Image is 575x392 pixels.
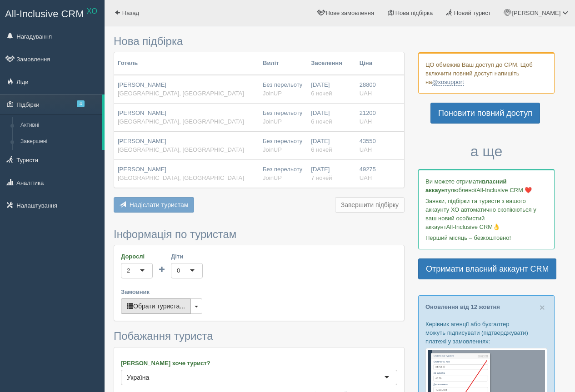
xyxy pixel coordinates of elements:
[121,359,397,367] label: [PERSON_NAME] хоче турист?
[118,138,166,144] span: [PERSON_NAME]
[360,118,372,125] span: UAH
[127,266,130,275] div: 2
[263,165,304,182] div: Без перельоту
[454,10,491,16] span: Новий турист
[311,118,332,125] span: 6 ночей
[311,137,352,154] div: [DATE]
[121,288,397,296] label: Замовник
[311,109,352,126] div: [DATE]
[263,81,304,98] div: Без перельоту
[87,7,97,15] sup: XO
[263,118,282,125] span: JoinUP
[425,303,500,310] a: Оновлення від 12 жовтня
[5,8,84,20] span: All-Inclusive CRM
[263,146,282,153] span: JoinUP
[311,146,332,153] span: 6 ночей
[263,174,282,181] span: JoinUP
[476,187,532,194] span: All-Inclusive CRM ❤️
[360,146,372,153] span: UAH
[430,103,540,124] a: Поновити повний доступ
[177,266,180,275] div: 0
[425,177,547,194] p: Ви можете отримати улюбленої
[311,81,352,98] div: [DATE]
[118,90,244,97] span: [GEOGRAPHIC_DATA], [GEOGRAPHIC_DATA]
[118,81,166,88] span: [PERSON_NAME]
[263,90,282,97] span: JoinUP
[425,320,547,346] p: Керівник агенції або бухгалтер можуть підписувати (підтверджувати) платежі у замовленнях:
[16,117,102,134] a: Активні
[540,303,545,312] button: Close
[114,52,259,75] th: Готель
[118,146,244,153] span: [GEOGRAPHIC_DATA], [GEOGRAPHIC_DATA]
[122,10,139,16] span: Назад
[360,138,376,144] span: 43550
[395,10,433,16] span: Нова підбірка
[130,201,189,208] span: Надіслати туристам
[118,109,166,116] span: [PERSON_NAME]
[118,118,244,125] span: [GEOGRAPHIC_DATA], [GEOGRAPHIC_DATA]
[360,81,376,88] span: 28800
[114,197,194,213] button: Надіслати туристам
[121,298,191,314] button: Обрати туриста...
[118,166,166,173] span: [PERSON_NAME]
[356,52,380,75] th: Ціна
[360,166,376,173] span: 49275
[418,52,555,94] div: ЦО обмежив Ваш доступ до СРМ. Щоб включити повний доступ напишіть на
[263,137,304,154] div: Без перельоту
[0,0,104,25] a: All-Inclusive CRM XO
[311,165,352,182] div: [DATE]
[307,52,355,75] th: Заселення
[512,10,560,16] span: [PERSON_NAME]
[360,90,372,97] span: UAH
[360,174,372,181] span: UAH
[360,109,376,116] span: 21200
[432,79,464,86] a: @xosupport
[77,100,85,107] span: 4
[425,197,547,231] p: Заявки, підбірки та туристи з вашого аккаунту ХО автоматично скопіюються у ваш новий особистий ак...
[259,52,307,75] th: Виліт
[425,178,507,194] b: власний аккаунт
[16,134,102,150] a: Завершені
[118,174,244,181] span: [GEOGRAPHIC_DATA], [GEOGRAPHIC_DATA]
[540,302,545,313] span: ×
[263,109,304,126] div: Без перельоту
[311,174,332,181] span: 7 ночей
[425,233,547,242] p: Перший місяць – безкоштовно!
[114,35,405,47] h3: Нова підбірка
[418,258,556,279] a: Отримати власний аккаунт CRM
[311,90,332,97] span: 6 ночей
[121,252,153,261] label: Дорослі
[446,223,500,230] span: All-Inclusive CRM👌
[418,144,555,159] h3: а ще
[171,252,203,261] label: Діти
[114,330,213,342] span: Побажання туриста
[335,197,405,213] button: Завершити підбірку
[326,10,374,16] span: Нове замовлення
[114,228,405,240] h3: Інформація по туристам
[127,373,149,382] div: Україна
